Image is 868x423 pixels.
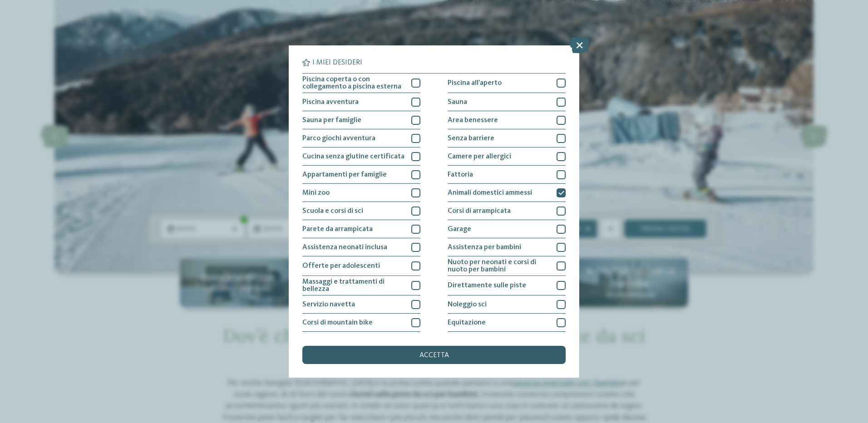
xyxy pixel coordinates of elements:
span: Corsi di arrampicata [448,207,511,215]
span: I miei desideri [312,59,362,66]
span: Servizio navetta [302,301,355,308]
span: Scuola e corsi di sci [302,207,363,215]
span: Assistenza neonati inclusa [302,244,387,251]
span: Parco giochi avventura [302,135,375,142]
span: Area benessere [448,117,498,124]
span: Assistenza per bambini [448,244,521,251]
span: Noleggio sci [448,301,487,308]
span: Corsi di mountain bike [302,319,373,326]
span: Equitazione [448,319,486,326]
span: Direttamente sulle piste [448,282,526,289]
span: Piscina all'aperto [448,79,502,87]
span: Fattoria [448,171,473,178]
span: Sauna per famiglie [302,117,361,124]
span: Animali domestici ammessi [448,189,532,197]
span: Cucina senza glutine certificata [302,153,404,160]
span: Camere per allergici [448,153,511,160]
span: Mini zoo [302,189,330,197]
span: Piscina avventura [302,98,359,106]
span: Garage [448,226,471,233]
span: Parete da arrampicata [302,226,373,233]
span: Offerte per adolescenti [302,262,380,270]
span: Piscina coperta o con collegamento a piscina esterna [302,76,404,90]
span: Nuoto per neonati e corsi di nuoto per bambini [448,259,550,273]
span: Massaggi e trattamenti di bellezza [302,278,404,293]
span: Senza barriere [448,135,494,142]
span: Sauna [448,98,467,106]
span: Appartamenti per famiglie [302,171,387,178]
span: accetta [419,352,449,359]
